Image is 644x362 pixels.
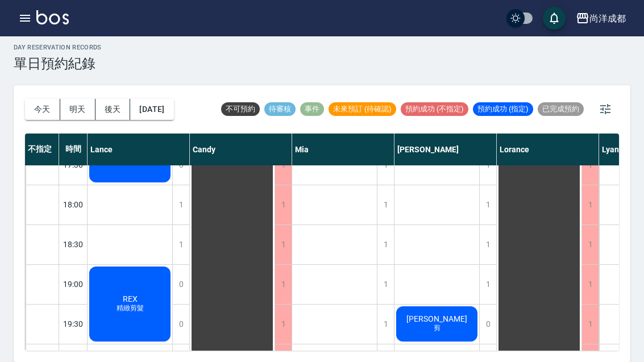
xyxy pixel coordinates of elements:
[172,305,189,344] div: 0
[172,225,189,264] div: 1
[60,99,95,120] button: 明天
[130,99,173,120] button: [DATE]
[377,225,394,264] div: 1
[14,56,102,72] h3: 單日預約紀錄
[538,104,584,114] span: 已完成預約
[497,134,599,165] div: Lorance
[36,10,69,24] img: Logo
[329,104,396,114] span: 未來預訂 (待確認)
[479,225,496,264] div: 1
[571,7,630,30] button: 尚洋成都
[377,185,394,224] div: 1
[479,265,496,304] div: 1
[479,305,496,344] div: 0
[275,185,292,224] div: 1
[25,134,59,165] div: 不指定
[121,294,140,303] span: REX
[479,185,496,224] div: 1
[221,104,260,114] span: 不可預約
[401,104,468,114] span: 預約成功 (不指定)
[473,104,533,114] span: 預約成功 (指定)
[581,225,599,264] div: 1
[59,134,88,165] div: 時間
[114,303,146,313] span: 精緻剪髮
[59,264,88,304] div: 19:00
[275,265,292,304] div: 1
[292,134,394,165] div: Mia
[275,305,292,344] div: 1
[581,305,599,344] div: 1
[581,265,599,304] div: 1
[172,265,189,304] div: 0
[25,99,60,120] button: 今天
[59,185,88,224] div: 18:00
[589,11,626,26] div: 尚洋成都
[88,134,190,165] div: Lance
[59,224,88,264] div: 18:30
[377,265,394,304] div: 1
[431,323,443,333] span: 剪
[190,134,292,165] div: Candy
[543,7,566,30] button: save
[172,185,189,224] div: 1
[404,314,470,323] span: [PERSON_NAME]
[275,225,292,264] div: 1
[264,104,296,114] span: 待審核
[394,134,497,165] div: [PERSON_NAME]
[581,185,599,224] div: 1
[300,104,324,114] span: 事件
[14,44,102,51] h2: day Reservation records
[95,99,131,120] button: 後天
[377,305,394,344] div: 1
[59,304,88,344] div: 19:30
